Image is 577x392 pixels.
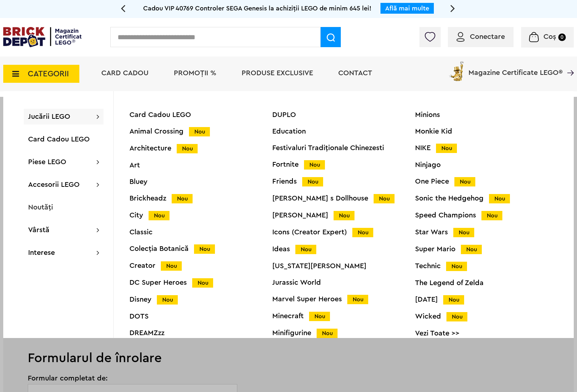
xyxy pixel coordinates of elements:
a: Produse exclusive [242,69,313,77]
span: CATEGORII [28,70,69,78]
span: Cadou VIP 40769 Controler SEGA Genesis la achiziții LEGO de minim 645 lei! [143,5,371,12]
a: Contact [338,69,372,77]
span: Conectare [470,33,505,40]
a: Card Cadou [101,69,149,77]
span: Magazine Certificate LEGO® [468,60,563,76]
a: PROMOȚII % [174,69,216,77]
a: Conectare [457,33,505,40]
a: Află mai multe [385,5,429,12]
small: 0 [558,33,566,41]
a: Magazine Certificate LEGO® [563,60,574,67]
span: Coș [543,33,556,40]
